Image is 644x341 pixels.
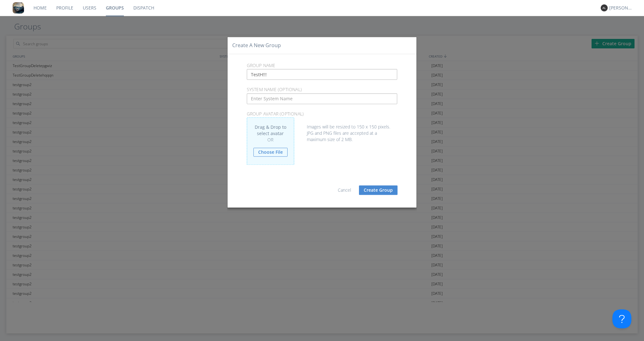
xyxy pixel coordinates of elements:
div: [PERSON_NAME] [609,5,633,11]
div: OR [253,137,288,143]
button: Create Group [359,185,398,195]
img: 8ff700cf5bab4eb8a436322861af2272 [13,2,24,14]
p: Group Avatar (optional) [242,110,402,117]
p: System Name (optional) [242,86,402,93]
div: Drag & Drop to select avatar [247,117,294,165]
h4: Create a New Group [232,42,281,49]
p: Group Name [242,62,402,69]
input: Enter System Name [247,93,398,104]
img: 373638.png [601,4,608,11]
input: Enter Group Name [247,69,398,80]
a: Choose File [253,148,288,157]
div: Images will be resized to 150 x 150 pixels. JPG and PNG files are accepted at a maximum size of 2... [247,117,398,143]
a: Cancel [338,187,351,193]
